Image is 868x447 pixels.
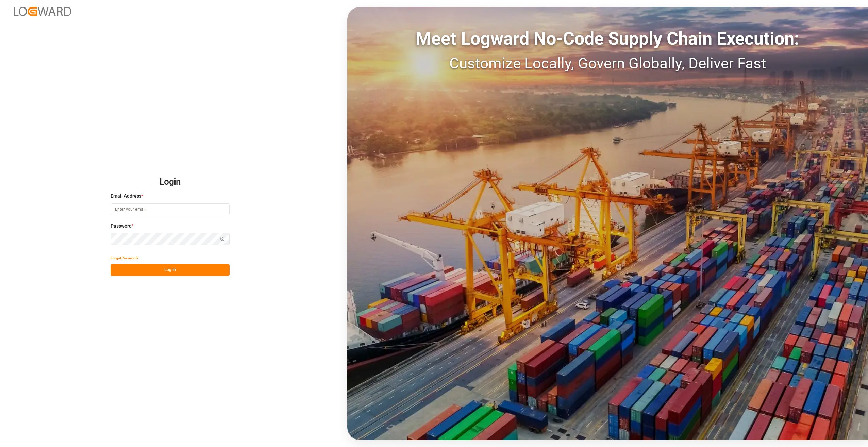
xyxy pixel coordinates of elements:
span: Email Address [111,193,141,200]
button: Forgot Password? [111,252,138,264]
h2: Login [111,171,230,193]
div: Customize Locally, Govern Globally, Deliver Fast [347,52,868,74]
span: Password [111,222,132,230]
button: Log In [111,264,230,276]
div: Meet Logward No-Code Supply Chain Execution: [347,26,868,52]
input: Enter your email [111,203,230,215]
img: Logward_new_orange.png [14,7,71,16]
